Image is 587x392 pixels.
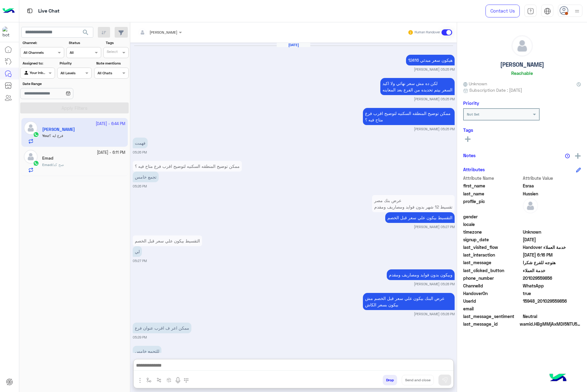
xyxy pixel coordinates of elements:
p: 3/10/2025, 5:25 PM [380,78,455,95]
small: 05:27 PM [133,258,147,263]
span: 0 [523,313,581,320]
p: 3/10/2025, 5:26 PM [133,172,159,182]
p: 3/10/2025, 5:27 PM [372,195,455,212]
h5: Emad [42,156,53,161]
img: Logo [2,5,15,17]
span: last_message_sentiment [463,313,522,320]
label: Status [69,40,100,46]
span: 2 [523,283,581,289]
button: select flow [144,375,154,385]
span: last_message_id [463,321,519,327]
small: 05:26 PM [133,184,147,189]
label: Channel: [23,40,64,46]
span: Handover خدمة العملاء [523,244,581,250]
p: 3/10/2025, 5:26 PM [133,161,242,172]
p: 3/10/2025, 5:29 PM [133,346,161,357]
span: Unknown [463,80,487,87]
div: Select [106,49,118,56]
small: [PERSON_NAME] 05:27 PM [414,224,455,229]
button: Drop [383,375,397,385]
span: ChannelId [463,283,522,289]
span: last_clicked_button [463,267,522,274]
h6: Reachable [511,70,533,76]
label: Assigned to: [23,61,54,66]
h6: Notes [463,153,476,158]
small: Human Handover [415,30,440,35]
button: Apply Filters [20,102,129,113]
p: 3/10/2025, 5:27 PM [133,246,142,257]
p: 3/10/2025, 5:25 PM [363,108,455,125]
p: Live Chat [38,7,60,15]
span: هتوجه للفرع شكرا [523,259,581,266]
small: [DATE] - 6:11 PM [97,150,125,156]
img: tab [527,8,534,15]
span: last_message [463,259,522,266]
span: [PERSON_NAME] [150,30,177,35]
button: Trigger scenario [154,375,164,385]
p: 3/10/2025, 5:28 PM [363,293,455,310]
span: first_name [463,183,522,189]
label: Priority [60,61,91,66]
p: 3/10/2025, 5:27 PM [385,212,455,223]
h6: Attributes [463,167,485,172]
span: last_visited_flow [463,244,522,250]
small: 05:26 PM [133,150,147,155]
span: search [82,29,89,36]
p: 3/10/2025, 5:26 PM [133,138,148,148]
span: signup_date [463,236,522,243]
h6: Priority [463,100,479,106]
p: 3/10/2025, 5:28 PM [387,269,455,280]
span: 2025-10-03T14:01:39.093Z [523,236,581,243]
span: خدمة العملاء [523,267,581,274]
span: email [463,305,522,312]
span: locale [463,221,522,227]
img: send attachment [136,377,144,384]
span: null [523,305,581,312]
img: defaultAdmin.png [523,198,538,213]
span: null [523,213,581,220]
span: Emad [42,162,52,167]
span: UserId [463,298,522,304]
span: 15948_201029559856 [523,298,581,304]
img: Trigger scenario [157,378,161,383]
label: Note mentions [96,61,128,66]
small: [PERSON_NAME] 05:28 PM [414,312,455,316]
label: Date Range [23,81,91,87]
img: create order [167,378,172,383]
img: defaultAdmin.png [24,150,38,164]
h6: [DATE] [277,43,310,47]
label: Tags [106,40,128,46]
a: Contact Us [485,5,520,17]
span: null [523,221,581,227]
a: tab [524,5,537,17]
img: send voice note [174,377,182,384]
img: tab [544,8,551,15]
b: Not Set [467,112,479,116]
img: tab [26,7,34,15]
img: profile [573,7,581,15]
small: [PERSON_NAME] 05:25 PM [414,97,455,102]
small: 05:29 PM [133,335,147,340]
span: last_interaction [463,252,522,258]
h6: Tags [463,127,581,133]
span: true [523,290,581,297]
img: notes [565,153,570,158]
span: Subscription Date : [DATE] [469,87,522,93]
img: send message [442,377,448,383]
img: select flow [146,378,151,383]
img: add [575,153,581,159]
p: 3/10/2025, 5:27 PM [133,235,202,246]
span: HandoverOn [463,290,522,297]
span: 2025-10-03T15:16:42.286Z [523,252,581,258]
span: Unknown [523,229,581,235]
button: create order [164,375,174,385]
span: Hussien [523,190,581,197]
img: WhatsApp [33,160,39,166]
small: [PERSON_NAME] 05:25 PM [414,67,455,72]
span: last_name [463,190,522,197]
span: Esraa [523,183,581,189]
span: gender [463,213,522,220]
img: make a call [184,378,189,383]
span: timezone [463,229,522,235]
h5: [PERSON_NAME] [500,61,544,68]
